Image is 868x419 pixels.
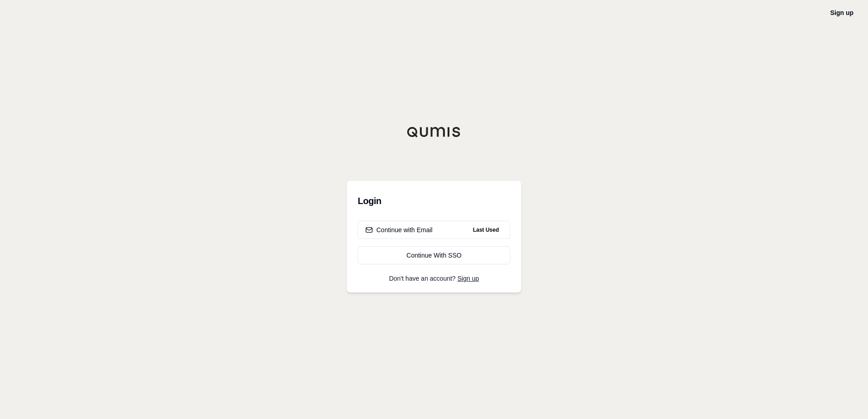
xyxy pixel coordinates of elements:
[469,224,503,235] span: Last Used
[358,246,510,264] a: Continue With SSO
[358,192,510,210] h3: Login
[365,225,433,234] div: Continue with Email
[358,221,510,239] button: Continue with EmailLast Used
[365,251,503,260] div: Continue With SSO
[458,275,479,282] a: Sign up
[407,127,461,137] img: Qumis
[830,9,853,16] a: Sign up
[358,275,510,282] p: Don't have an account?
